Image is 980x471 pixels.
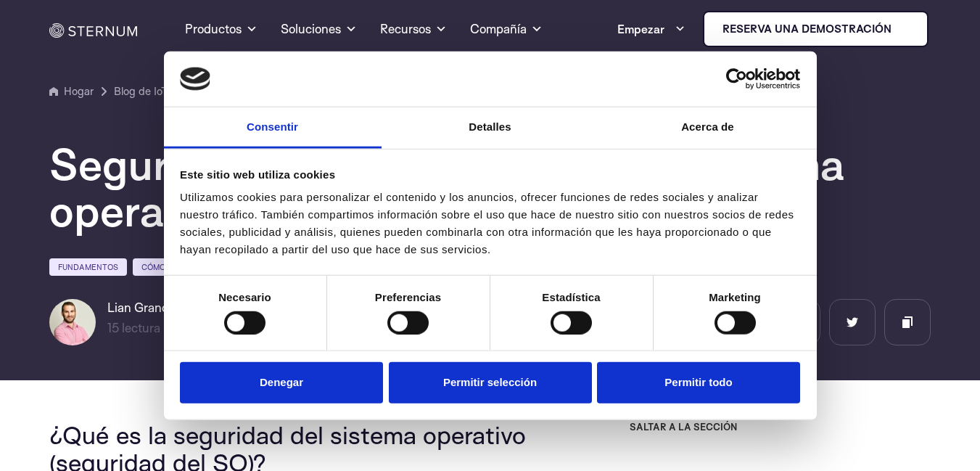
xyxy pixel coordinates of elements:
button: Permitir todo [597,362,800,404]
font: Consentir [247,120,298,133]
font: Marketing [709,291,761,303]
font: lectura mínima | [122,320,210,335]
font: 15 [107,320,119,335]
font: Fundamentos [58,262,118,272]
a: Cookiebot centrado en el usuario - se abre en una nueva ventana [673,68,800,90]
font: SALTAR A LA SECCIÓN [630,421,737,433]
a: Fundamentos [49,258,127,276]
font: Necesario [218,291,271,303]
font: Permitir todo [664,376,732,388]
a: Hogar [49,83,94,100]
img: esternón iot [897,23,909,35]
font: Acerca de [681,120,734,133]
button: Permitir selección [389,362,592,404]
font: Preferencias [375,291,441,303]
font: Estadística [542,291,600,303]
button: Denegar [180,362,383,404]
font: Blog de IoT [114,84,168,98]
font: Seguridad y fortalecimiento del sistema operativo para Windows, Linux e iOS [49,136,844,237]
a: Blog de IoT [114,83,168,100]
font: Detalles [469,120,511,133]
font: Reserva una demostración [722,22,892,36]
a: Empezar [617,15,685,44]
font: Utilizamos cookies para personalizar el contenido y los anuncios, ofrecer funciones de redes soci... [180,191,794,255]
a: Cómo hacerlo [133,258,213,276]
a: Reserva una demostración [703,11,928,47]
font: Productos [185,21,242,36]
font: Lian Granot [107,300,173,315]
font: Denegar [260,376,303,388]
font: Este sitio web utiliza cookies [180,168,335,181]
font: Soluciones [281,21,341,36]
font: Compañía [470,21,527,36]
img: Lian Granot [49,299,96,345]
font: Permitir selección [443,376,537,388]
font: Hogar [64,84,94,98]
font: Cómo hacerlo [141,262,205,272]
font: Recursos [380,21,431,36]
img: logo [180,67,210,91]
font: Empezar [617,22,664,36]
